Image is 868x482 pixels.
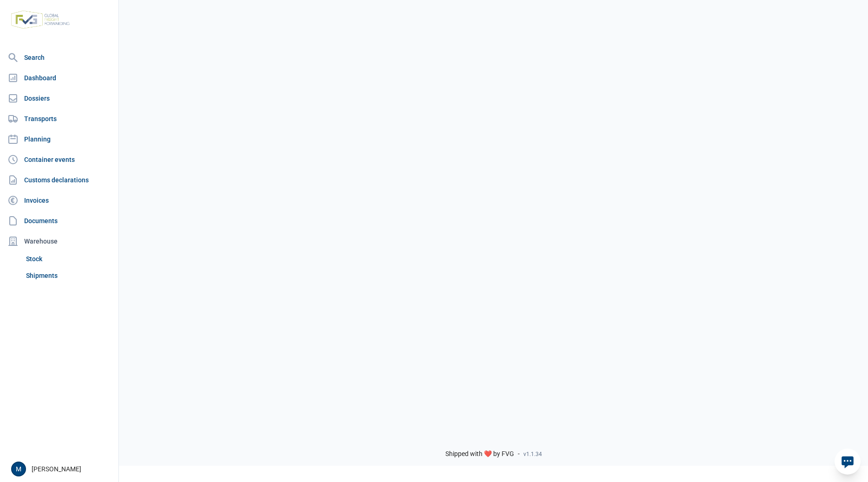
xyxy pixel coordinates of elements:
[4,150,115,169] a: Container events
[523,450,542,458] span: v1.1.34
[7,7,73,32] img: FVG - Global freight forwarding
[4,130,115,148] a: Planning
[4,89,115,108] a: Dossiers
[4,191,115,210] a: Invoices
[22,267,115,284] a: Shipments
[4,232,115,251] div: Warehouse
[11,462,26,476] button: M
[445,450,514,458] span: Shipped with ❤️ by FVG
[4,109,115,128] a: Transports
[4,212,115,230] a: Documents
[518,450,520,458] span: -
[4,171,115,189] a: Customs declarations
[22,251,115,267] a: Stock
[4,69,115,87] a: Dashboard
[4,48,115,67] a: Search
[11,462,113,476] div: [PERSON_NAME]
